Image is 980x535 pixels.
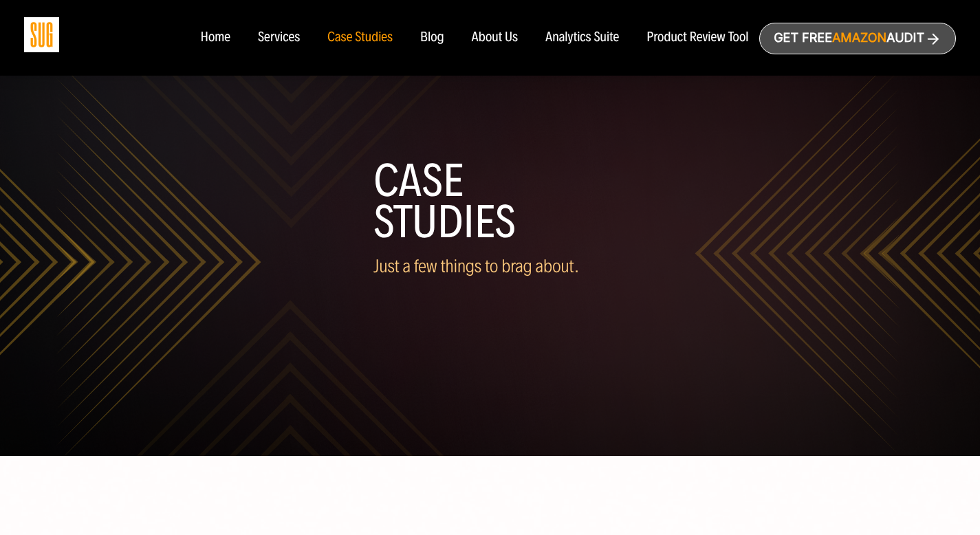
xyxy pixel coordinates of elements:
a: Blog [420,30,444,45]
a: Product Review Tool [646,30,748,45]
a: Get freeAmazonAudit [759,23,956,54]
span: Amazon [832,31,886,45]
a: Analytics Suite [545,30,619,45]
span: Just a few things to brag about. [373,255,579,277]
a: Services [258,30,300,45]
a: Case Studies [327,30,393,45]
a: About Us [472,30,519,45]
img: Sug [24,17,59,52]
a: Home [200,30,230,45]
h1: Case Studies [373,160,607,243]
